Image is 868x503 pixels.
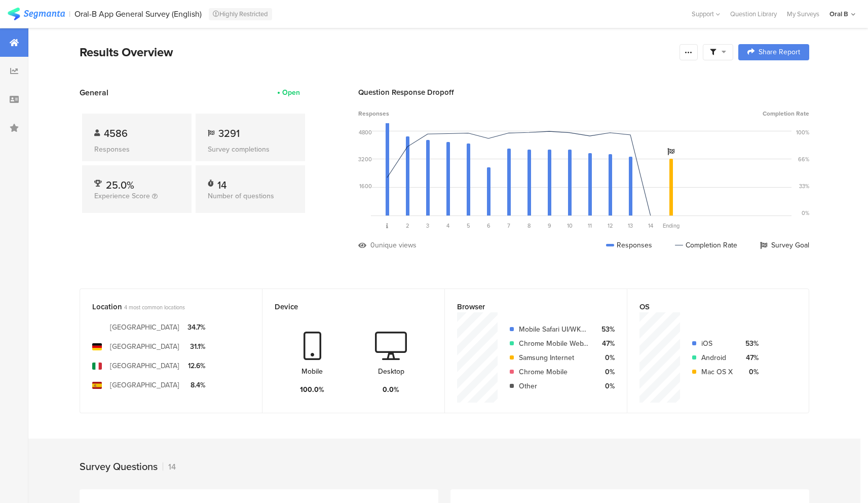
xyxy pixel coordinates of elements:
[567,222,573,230] span: 10
[104,126,128,141] span: 4586
[217,177,227,188] div: 14
[110,322,179,333] div: [GEOGRAPHIC_DATA]
[701,352,733,363] div: Android
[375,240,417,250] div: unique views
[457,301,598,312] div: Browser
[218,126,240,141] span: 3291
[282,87,300,98] div: Open
[799,182,809,190] div: 33%
[187,361,205,371] div: 12.6%
[187,322,205,333] div: 34.7%
[301,366,323,377] div: Mobile
[487,222,490,230] span: 6
[80,459,158,474] div: Survey Questions
[519,324,589,335] div: Mobile Safari UI/WKWebView
[94,144,179,155] div: Responses
[639,301,780,312] div: OS
[187,341,205,352] div: 31.1%
[796,128,809,136] div: 100%
[163,461,176,473] div: 14
[80,87,108,98] span: General
[359,182,372,190] div: 1600
[597,367,615,377] div: 0%
[628,222,633,230] span: 13
[187,380,205,390] div: 8.4%
[370,240,375,250] div: 0
[383,384,399,395] div: 0.0%
[92,301,233,312] div: Location
[701,338,733,349] div: iOS
[597,381,615,391] div: 0%
[208,191,274,201] span: Number of questions
[527,222,531,230] span: 8
[588,222,592,230] span: 11
[802,209,809,217] div: 0%
[725,9,782,19] a: Question Library
[275,301,416,312] div: Device
[760,240,809,250] div: Survey Goal
[359,128,372,136] div: 4800
[209,8,272,20] div: Highly Restricted
[467,222,470,230] span: 5
[661,222,681,230] div: Ending
[597,324,615,335] div: 53%
[548,222,551,230] span: 9
[110,380,179,390] div: [GEOGRAPHIC_DATA]
[358,109,389,118] span: Responses
[406,222,409,230] span: 2
[648,222,653,230] span: 14
[110,341,179,352] div: [GEOGRAPHIC_DATA]
[378,366,404,377] div: Desktop
[124,303,185,311] span: 4 most common locations
[300,384,324,395] div: 100.0%
[446,222,449,230] span: 4
[507,222,510,230] span: 7
[741,338,759,349] div: 53%
[798,155,809,163] div: 66%
[741,352,759,363] div: 47%
[8,8,65,20] img: segmanta logo
[763,109,809,118] span: Completion Rate
[829,9,848,19] div: Oral B
[94,191,150,201] span: Experience Score
[74,9,202,19] div: Oral-B App General Survey (English)
[741,367,759,377] div: 0%
[80,43,674,61] div: Results Overview
[208,144,293,155] div: Survey completions
[782,9,824,19] a: My Surveys
[426,222,429,230] span: 3
[692,6,720,22] div: Support
[110,361,179,371] div: [GEOGRAPHIC_DATA]
[701,367,733,377] div: Mac OS X
[667,148,674,155] i: Survey Goal
[675,240,737,250] div: Completion Rate
[106,177,134,193] span: 25.0%
[597,338,615,349] div: 47%
[519,352,589,363] div: Samsung Internet
[519,367,589,377] div: Chrome Mobile
[358,155,372,163] div: 3200
[606,240,652,250] div: Responses
[519,381,589,391] div: Other
[519,338,589,349] div: Chrome Mobile WebView
[69,8,70,20] div: |
[358,87,809,98] div: Question Response Dropoff
[608,222,613,230] span: 12
[759,49,800,56] span: Share Report
[597,352,615,363] div: 0%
